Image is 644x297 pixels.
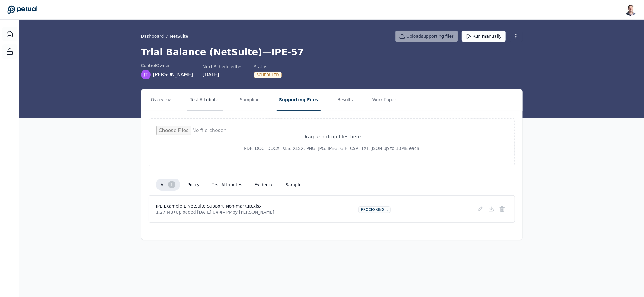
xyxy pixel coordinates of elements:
[156,203,274,209] h4: IPE Example 1 NetSuite Support_Non-markup.xlsx
[141,63,193,69] div: control Owner
[203,71,244,78] div: [DATE]
[183,179,204,190] button: policy
[475,204,486,215] button: Add/Edit Description
[141,89,522,111] nav: Tabs
[486,204,497,215] button: Download File
[141,33,164,39] a: Dashboard
[7,5,37,14] a: Go to Dashboard
[281,179,309,190] button: samples
[277,89,321,111] button: Supporting Files
[395,31,458,42] button: Uploadsupporting files
[249,179,278,190] button: evidence
[254,64,282,70] div: Status
[156,179,180,191] button: all 1
[370,89,399,111] button: Work Paper
[2,44,17,59] a: SOC
[335,89,355,111] button: Results
[141,33,188,39] div: /
[358,206,391,213] div: Processing...
[254,72,282,78] div: Scheduled
[149,89,173,111] button: Overview
[462,31,506,42] button: Run manually
[497,204,508,215] button: Delete File
[141,47,523,58] h1: Trial Balance (NetSuite) — IPE-57
[625,4,637,16] img: Snir Kodesh
[144,72,148,78] span: JT
[203,64,244,70] div: Next Scheduled test
[156,209,274,215] p: 1.27 MB • Uploaded [DATE] 04:44 PM by [PERSON_NAME]
[207,179,247,190] button: test attributes
[168,181,175,188] div: 1
[170,33,188,39] button: NetSuite
[153,71,193,78] span: [PERSON_NAME]
[238,89,262,111] button: Sampling
[187,89,223,111] button: Test Attributes
[2,27,17,41] a: Dashboard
